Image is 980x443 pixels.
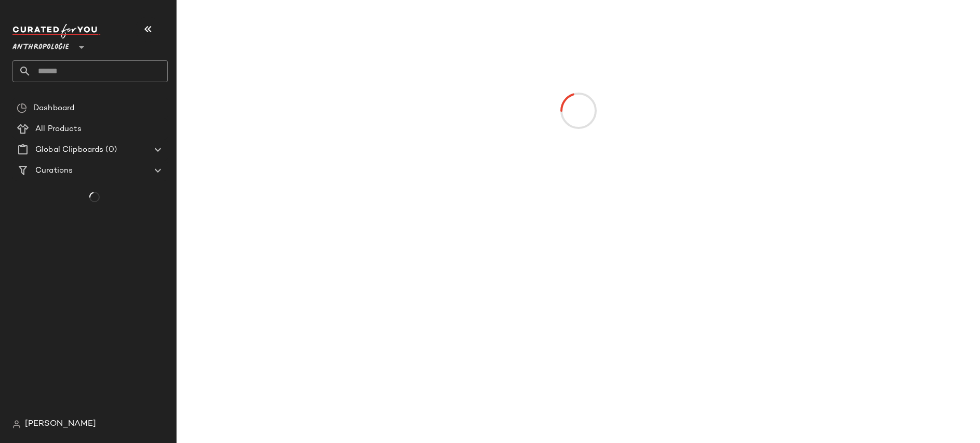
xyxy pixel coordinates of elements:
img: svg%3e [12,420,21,428]
span: [PERSON_NAME] [25,418,96,431]
span: Global Clipboards [35,144,103,156]
span: All Products [35,123,82,135]
span: (0) [103,144,116,156]
span: Dashboard [33,102,74,114]
span: Curations [35,165,73,177]
span: Anthropologie [12,35,69,54]
img: svg%3e [17,103,27,113]
img: cfy_white_logo.C9jOOHJF.svg [12,24,101,38]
